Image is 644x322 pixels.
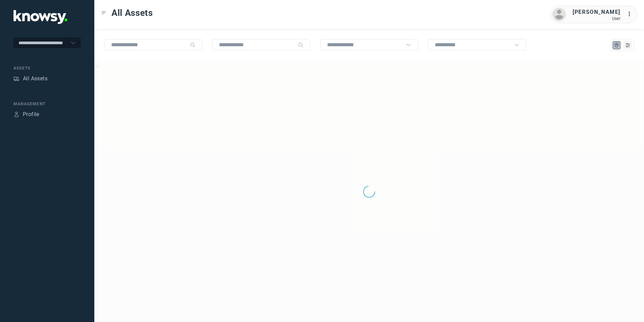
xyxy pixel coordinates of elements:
div: Toggle Menu [101,10,106,15]
div: List [625,42,631,48]
div: : [627,10,635,18]
div: Assets [13,76,20,82]
div: User [573,16,620,21]
div: Profile [23,110,39,118]
div: Assets [13,65,81,71]
a: ProfileProfile [13,110,39,118]
div: : [627,10,635,19]
div: [PERSON_NAME] [573,8,620,16]
div: Profile [13,111,20,117]
tspan: ... [627,11,634,17]
div: Map [614,42,620,48]
img: Application Logo [13,10,67,24]
img: avatar.png [552,8,566,21]
div: Search [190,42,195,48]
a: AssetsAll Assets [13,75,47,83]
div: All Assets [23,75,47,83]
div: Search [298,42,303,48]
span: All Assets [111,7,153,19]
div: Management [13,101,81,107]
